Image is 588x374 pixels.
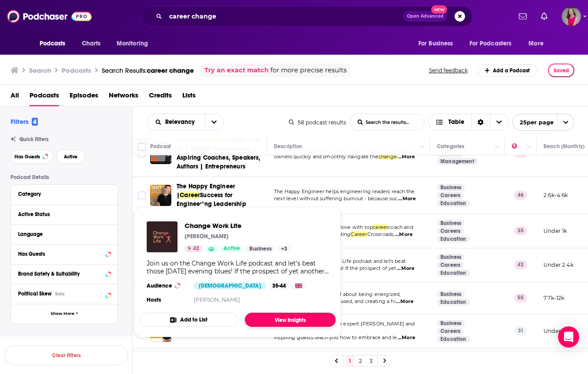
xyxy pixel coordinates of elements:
[398,334,415,341] span: ...More
[328,291,400,297] span: r is all about being energized,
[246,245,275,252] a: Business
[328,258,405,264] span: Work Life podcast and let’s beat
[437,262,464,269] a: Careers
[437,336,470,343] a: Education
[418,37,453,50] span: For Business
[182,88,196,106] a: Lists
[529,37,544,50] span: More
[513,116,554,129] span: 25 per page
[7,8,92,25] img: Podchaser - Follow, Share and Rate Podcasts
[70,88,98,106] span: Episodes
[150,185,171,206] img: The Happy Engineer | Career Success for Engineering Leadership
[193,244,199,253] span: 42
[62,66,91,75] h3: Podcasts
[492,142,503,152] button: Column Actions
[76,35,106,52] a: Charts
[437,184,465,191] a: Business
[537,9,551,24] a: Show notifications dropdown
[18,288,111,299] button: Political SkewBeta
[403,11,447,22] button: Open AdvancedNew
[470,37,512,50] span: For Podcasters
[165,119,198,125] span: Relevancy
[33,35,77,52] button: open menu
[562,7,581,26] span: Logged in as AmyRasdal
[18,248,111,259] button: Has Guests
[398,195,416,202] span: ...More
[437,299,470,306] a: Education
[512,114,574,131] button: open menu
[204,65,269,75] a: Try an exact match
[220,245,244,252] a: Active
[554,67,569,74] span: Saved
[367,231,395,237] span: Crossroads,
[562,7,581,26] button: Show profile menu
[18,228,111,239] button: Language
[437,192,464,199] a: Careers
[437,269,470,277] a: Education
[407,14,444,19] span: Open Advanced
[356,355,365,366] a: 2
[138,191,146,199] span: Toggle select row
[18,211,105,217] div: Active Status
[346,355,355,366] a: 1
[150,141,171,152] div: Podcast
[245,313,336,327] a: View Insights
[274,141,302,152] div: Description
[437,141,464,152] div: Categories
[147,221,178,252] img: Change Work Life
[437,236,470,243] a: Education
[437,320,465,327] a: Business
[373,224,388,230] span: career
[464,35,525,52] button: open menu
[18,209,111,220] button: Active Status
[18,251,103,257] div: Has Guests
[40,37,66,50] span: Podcasts
[149,88,172,106] span: Credits
[56,150,85,164] button: Active
[351,231,367,237] span: Career
[185,233,229,240] p: [PERSON_NAME]
[177,136,261,170] span: : Over 40 | Midlife Professionals | Aspiring Coaches, Speakers, Authors | Entrepreneurs
[11,150,53,164] button: Has Guests
[55,291,65,297] div: Beta
[437,291,465,298] a: Business
[544,191,568,199] p: 2.6k-4.6k
[274,298,396,304] span: passionate, consistently focused, and creating a hi
[18,268,111,279] a: Brand Safety & Suitability
[15,154,40,159] span: Has Guests
[522,35,555,52] button: open menu
[524,142,534,152] button: Column Actions
[18,191,105,197] div: Category
[378,153,397,160] span: change
[274,195,398,202] span: next level without suffering burnout - because suc
[548,64,574,77] button: Saved
[471,114,490,130] div: Sort Direction
[194,296,240,303] a: [PERSON_NAME]
[437,158,478,165] a: Management
[412,35,464,52] button: open menu
[431,5,447,14] span: New
[177,183,235,199] span: The Happy Engineer |
[274,153,378,160] span: owners quickly and smoothly navigate the
[109,88,138,106] span: Networks
[19,136,48,142] span: Quick Filters
[289,119,346,126] div: 58 podcast results
[437,328,464,335] a: Careers
[166,9,403,23] input: Search podcasts, credits, & more...
[512,141,524,152] div: Power Score
[30,88,59,106] a: Podcasts
[177,191,246,208] span: Success for Engineering Leadership
[277,245,291,252] a: +3
[18,271,103,277] div: Brand Safety & Suitability
[11,88,19,106] a: All
[270,65,347,75] span: for more precise results
[448,119,464,125] span: Table
[18,291,52,297] span: Political Skew
[193,282,266,289] div: [DEMOGRAPHIC_DATA]
[417,142,428,152] button: Column Actions
[11,117,38,126] h2: Filters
